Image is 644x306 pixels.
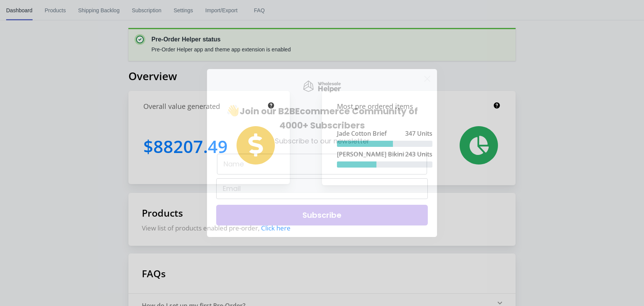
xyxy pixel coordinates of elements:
[279,105,418,132] span: Ecommerce Community of 4000+ Subscribers
[216,178,428,199] input: Email
[226,103,295,118] span: 👋
[421,72,434,86] button: Close dialog
[240,105,295,117] span: Join our B2B
[303,81,341,93] img: Wholesale Helper Logo
[217,154,427,174] input: Name
[216,205,428,225] button: Subscribe
[275,136,370,146] span: Subscribe to our newsletter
